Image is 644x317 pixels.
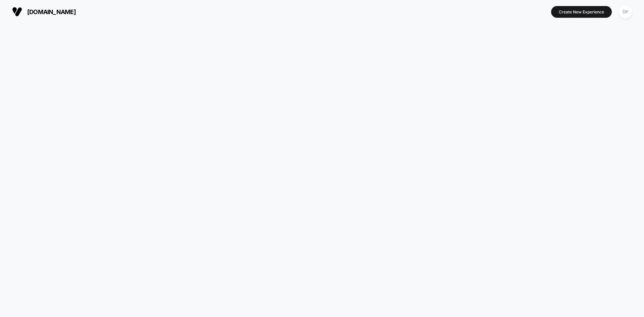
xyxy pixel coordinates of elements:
img: Visually logo [12,7,22,17]
button: [DOMAIN_NAME] [10,6,78,17]
button: Create New Experience [551,6,612,18]
span: [DOMAIN_NAME] [27,8,76,15]
button: DP [617,5,634,19]
div: DP [619,5,632,18]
